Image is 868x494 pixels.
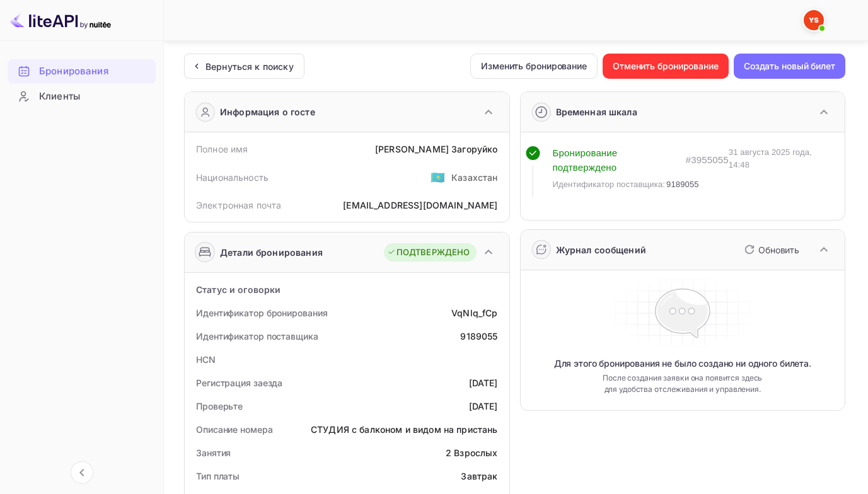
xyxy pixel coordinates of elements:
ya-tr-span: 9189055 [666,180,699,189]
div: 9189055 [460,330,497,343]
span: США [431,166,445,188]
button: Обновить [737,239,804,260]
button: Отменить бронирование [603,54,729,79]
ya-tr-span: Статус и оговорки [196,284,281,295]
ya-tr-span: HCN [196,354,216,365]
ya-tr-span: Вернуться к поиску [205,61,294,72]
ya-tr-span: Описание номера [196,424,273,435]
ya-tr-span: Занятия [196,447,231,458]
ya-tr-span: Идентификатор поставщика [196,331,318,342]
button: Создать новый билет [734,54,845,79]
ya-tr-span: Временная шкала [556,106,637,117]
button: Изменить бронирование [470,54,598,79]
ya-tr-span: Полное имя [196,144,248,154]
ya-tr-span: Электронная почта [196,200,282,210]
a: Клиенты [8,84,156,108]
ya-tr-span: Казахстан [451,172,497,183]
ya-tr-span: СТУДИЯ с балконом и видом на пристань [311,424,498,435]
ya-tr-span: [PERSON_NAME] [375,144,449,154]
img: Служба Поддержки Яндекса [804,10,824,30]
ya-tr-span: Информация о госте [220,105,315,118]
ya-tr-span: Завтрак [461,471,497,481]
ya-tr-span: Тип платы [196,471,240,481]
ya-tr-span: После создания заявки она появится здесь для удобства отслеживания и управления. [596,372,769,395]
ya-tr-span: Идентификатор бронирования [196,307,327,318]
div: # 3955055 [686,153,729,168]
ya-tr-span: Клиенты [39,89,80,104]
ya-tr-span: Загоруйко [451,144,497,154]
div: Бронирования [8,59,156,84]
ya-tr-span: VqNlq_fCp [451,307,497,318]
ya-tr-span: Бронирование [553,147,618,158]
ya-tr-span: Журнал сообщений [556,244,646,255]
div: [DATE] [469,399,498,413]
ya-tr-span: Обновить [758,244,799,255]
ya-tr-span: [EMAIL_ADDRESS][DOMAIN_NAME] [343,200,497,210]
ya-tr-span: Регистрация заезда [196,377,282,388]
ya-tr-span: ПОДТВЕРЖДЕНО [396,246,470,259]
ya-tr-span: 🇰🇿 [431,170,445,184]
button: Свернуть навигацию [71,461,93,484]
ya-tr-span: Изменить бронирование [481,59,587,74]
ya-tr-span: Отменить бронирование [613,59,719,74]
ya-tr-span: Национальность [196,172,269,183]
ya-tr-span: Детали бронирования [220,246,323,259]
ya-tr-span: Проверьте [196,401,243,411]
ya-tr-span: Для этого бронирования не было создано ни одного билета. [554,357,811,370]
ya-tr-span: Идентификатор поставщика: [553,180,666,189]
ya-tr-span: подтверждено [553,162,617,173]
ya-tr-span: 2 Взрослых [446,447,498,458]
div: Клиенты [8,84,156,109]
ya-tr-span: 31 августа 2025 года, 14:48 [729,147,812,169]
img: Логотип LiteAPI [10,10,111,30]
div: [DATE] [469,376,498,389]
ya-tr-span: Бронирования [39,64,108,79]
a: Бронирования [8,59,156,83]
ya-tr-span: Создать новый билет [744,59,835,74]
